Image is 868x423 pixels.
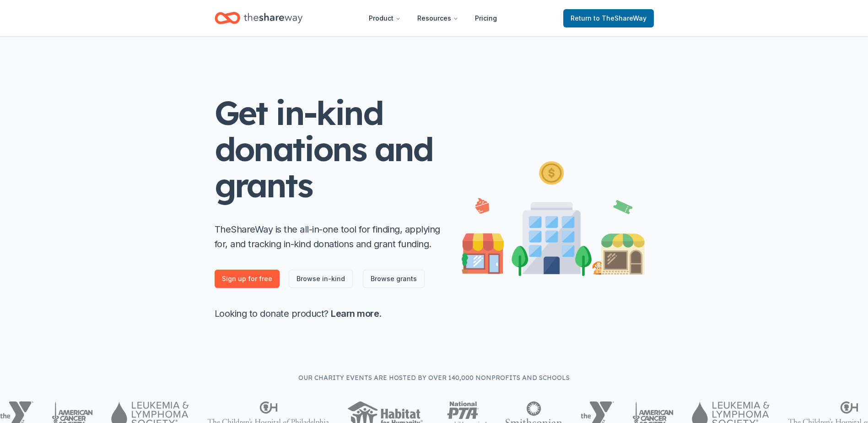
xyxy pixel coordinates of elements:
[363,270,425,288] a: Browse grants
[215,306,443,321] p: Looking to donate product? .
[462,157,645,276] img: Illustration for landing page
[571,13,647,24] span: Return
[289,270,353,288] a: Browse in-kind
[468,9,504,27] a: Pricing
[563,9,654,27] a: Returnto TheShareWay
[215,270,280,288] a: Sign up for free
[215,95,443,204] h1: Get in-kind donations and grants
[361,9,408,27] button: Product
[331,308,379,319] a: Learn more
[410,9,466,27] button: Resources
[361,7,504,29] nav: Main
[215,222,443,251] p: TheShareWay is the all-in-one tool for finding, applying for, and tracking in-kind donations and ...
[593,14,647,22] span: to TheShareWay
[215,7,302,29] a: Home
